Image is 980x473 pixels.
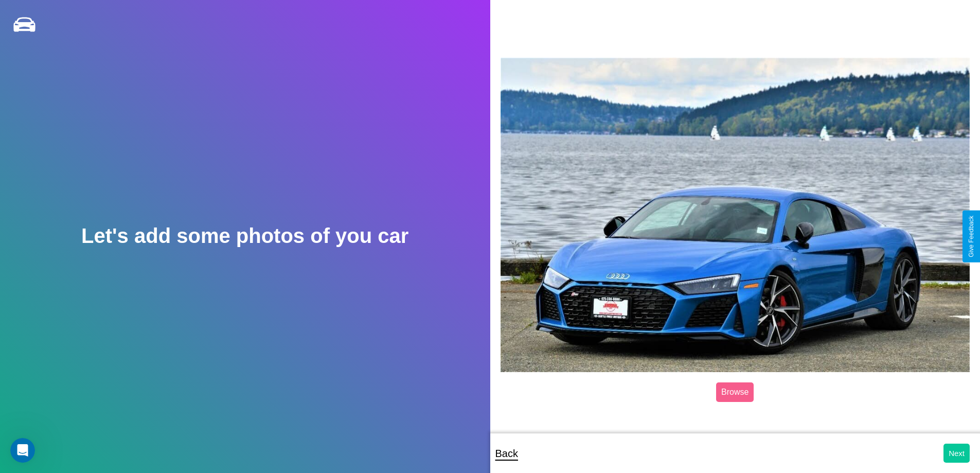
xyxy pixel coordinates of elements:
button: Next [943,444,970,463]
label: Browse [716,382,754,402]
h2: Let's add some photos of you car [81,224,408,248]
iframe: Intercom live chat [10,438,35,463]
img: posted [501,58,970,373]
p: Back [495,444,518,463]
div: Give Feedback [968,216,975,257]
